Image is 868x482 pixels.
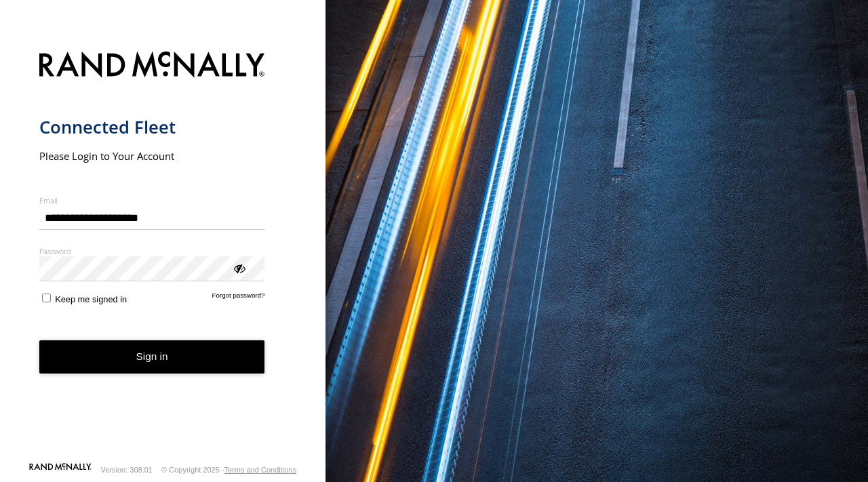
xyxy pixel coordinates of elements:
[224,466,296,474] a: Terms and Conditions
[39,49,265,83] img: Rand McNally
[42,294,51,302] input: Keep me signed in
[101,466,153,474] div: Version: 308.01
[39,195,265,205] label: Email
[212,292,265,304] a: Forgot password?
[39,246,265,256] label: Password
[39,43,287,462] form: main
[39,116,265,138] h1: Connected Fleet
[39,149,265,163] h2: Please Login to Your Account
[39,340,265,374] button: Sign in
[29,463,92,477] a: Visit our Website
[232,261,245,275] div: ViewPassword
[161,466,296,474] div: © Copyright 2025 -
[55,294,127,304] span: Keep me signed in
